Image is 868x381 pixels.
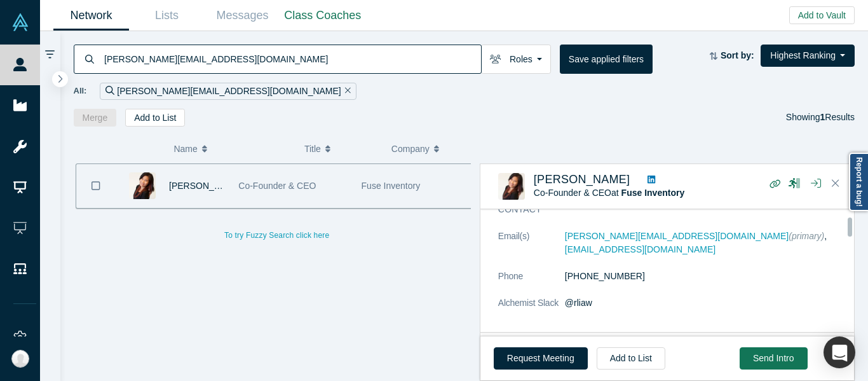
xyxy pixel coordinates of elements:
a: Lists [129,1,205,31]
input: Search by name, title, company, summary, expertise, investment criteria or topics of focus [103,44,481,74]
div: Showing [786,109,855,127]
img: Michelle Ann Chua's Account [11,350,29,368]
dt: Phone [498,270,565,296]
span: Title [304,135,321,162]
strong: 1 [820,112,825,122]
button: Add to List [125,109,185,127]
span: Fuse Inventory [362,181,421,191]
a: [PHONE_NUMBER] [565,271,645,281]
button: Save applied filters [560,45,653,74]
button: Highest Ranking [761,45,855,67]
button: Send Intro [740,347,808,370]
button: To try Fuzzy Search click here [215,227,338,244]
a: Fuse Inventory [621,188,685,198]
button: Merge [74,109,117,127]
a: [PERSON_NAME] [169,181,242,191]
button: Roles [481,45,551,74]
img: Alchemist Vault Logo [11,13,29,31]
a: Network [53,1,129,31]
button: Name [173,135,291,162]
dt: Email(s) [498,230,565,270]
a: Class Coaches [280,1,365,31]
span: Co-Founder & CEO at [534,188,684,198]
dd: , [565,230,846,256]
span: Company [391,135,430,162]
dt: Alchemist Slack [498,296,565,323]
span: Name [173,135,197,162]
span: Co-Founder & CEO [238,181,316,191]
button: Title [304,135,378,162]
img: Rachel Liaw's Profile Image [498,173,525,200]
a: [PERSON_NAME] [534,173,630,186]
a: Report a bug! [849,153,868,211]
h3: Contact [498,203,828,216]
a: Messages [205,1,280,31]
img: Rachel Liaw's Profile Image [129,172,156,199]
button: Remove Filter [341,84,351,99]
span: (primary) [789,231,824,241]
button: Add to List [597,347,665,370]
strong: Sort by: [721,50,754,60]
button: Company [391,135,465,162]
span: All: [74,85,87,97]
div: [PERSON_NAME][EMAIL_ADDRESS][DOMAIN_NAME] [100,83,356,100]
span: Results [820,112,855,122]
button: Request Meeting [494,347,588,370]
a: [PERSON_NAME][EMAIL_ADDRESS][DOMAIN_NAME] [565,231,789,241]
dd: @rliaw [565,296,846,310]
button: Close [826,174,845,194]
a: [EMAIL_ADDRESS][DOMAIN_NAME] [565,244,715,254]
button: Add to Vault [789,6,855,24]
button: Bookmark [76,164,116,208]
